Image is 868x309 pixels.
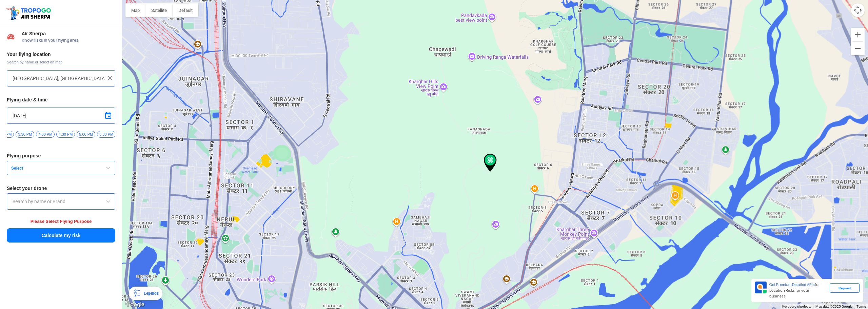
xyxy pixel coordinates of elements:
[5,5,53,21] img: ic_tgdronemaps.svg
[13,112,110,120] input: Select Date
[77,131,95,138] span: 5:00 PM
[22,31,115,36] span: Air Sherpa
[782,304,811,309] button: Keyboard shortcuts
[7,153,115,158] h3: Flying purpose
[13,74,104,82] input: Search your flying location
[124,300,146,309] img: Google
[97,131,116,138] span: 5:30 PM
[767,282,830,300] div: for Location Risks for your business.
[22,38,115,43] span: Know risks in your flying area
[7,59,115,65] span: Search by name or select on map
[7,228,115,243] button: Calculate my risk
[7,52,115,57] h3: Your flying location
[13,197,110,206] input: Search by name or Brand
[7,186,115,191] h3: Select your drone
[16,131,34,138] span: 3:30 PM
[125,3,145,17] button: Show street map
[815,305,852,308] span: Map data ©2025 Google
[124,300,146,309] a: Open this area in Google Maps (opens a new window)
[7,97,115,102] h3: Flying date & time
[31,219,92,224] span: Please Select Flying Purpose
[8,166,93,171] span: Select
[7,33,15,41] img: Risk Scores
[856,305,866,308] a: Terms
[133,289,141,297] img: Legends
[36,131,55,138] span: 4:00 PM
[851,42,865,55] button: Zoom out
[830,283,860,293] div: Request
[851,28,865,41] button: Zoom in
[141,289,158,297] div: Legends
[145,3,173,17] button: Show satellite imagery
[769,282,815,287] span: Get Premium Detailed APIs
[755,282,767,293] img: Premium APIs
[56,131,75,138] span: 4:30 PM
[7,161,115,175] button: Select
[851,3,865,17] button: Map camera controls
[106,75,113,81] img: ic_close.png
